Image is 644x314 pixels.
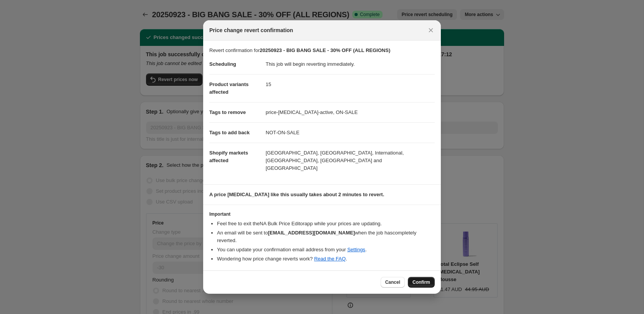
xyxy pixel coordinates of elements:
[266,102,435,122] dd: price-[MEDICAL_DATA]-active, ON-SALE
[268,230,355,236] b: [EMAIL_ADDRESS][DOMAIN_NAME]
[209,109,246,115] span: Tags to remove
[408,277,435,288] button: Confirm
[266,143,435,178] dd: [GEOGRAPHIC_DATA], [GEOGRAPHIC_DATA], International, [GEOGRAPHIC_DATA], [GEOGRAPHIC_DATA] and [GE...
[209,211,435,217] h3: Important
[266,54,435,74] dd: This job will begin reverting immediately.
[209,130,250,135] span: Tags to add back
[209,47,435,54] p: Revert confirmation for
[385,279,400,285] span: Cancel
[217,246,435,254] li: You can update your confirmation email address from your .
[209,26,293,34] span: Price change revert confirmation
[209,192,384,197] b: A price [MEDICAL_DATA] like this usually takes about 2 minutes to revert.
[260,47,391,53] b: 20250923 - BIG BANG SALE - 30% OFF (ALL REGIONS)
[266,122,435,143] dd: NOT-ON-SALE
[412,279,430,285] span: Confirm
[217,220,435,228] li: Feel free to exit the NA Bulk Price Editor app while your prices are updating.
[266,74,435,94] dd: 15
[426,25,436,36] button: Close
[209,81,249,95] span: Product variants affected
[209,61,236,67] span: Scheduling
[209,150,248,163] span: Shopify markets affected
[347,247,365,252] a: Settings
[217,229,435,244] li: An email will be sent to when the job has completely reverted .
[381,277,405,288] button: Cancel
[217,255,435,263] li: Wondering how price change reverts work? .
[314,256,345,262] a: Read the FAQ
